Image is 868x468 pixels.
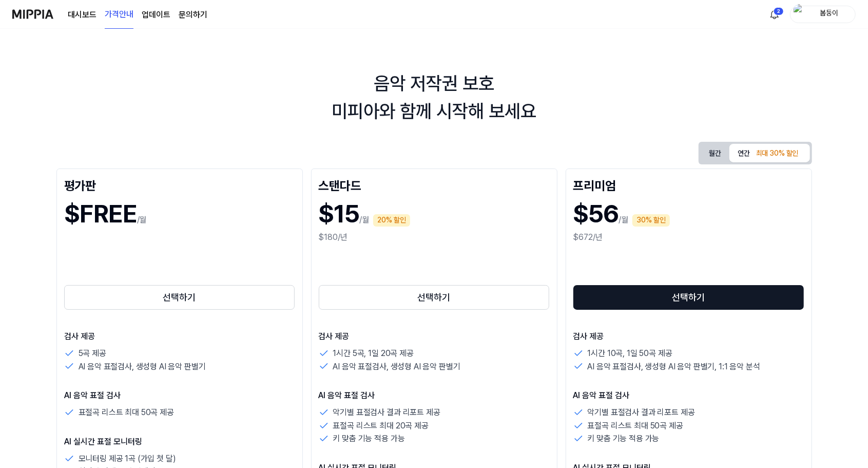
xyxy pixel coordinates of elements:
[64,285,295,310] button: 선택하기
[360,214,370,226] p: /월
[64,330,295,343] p: 검사 제공
[573,176,804,193] div: 프리미엄
[79,452,176,465] p: 모니터링 제공 1곡 (가입 첫 달)
[588,360,760,373] p: AI 음악 표절검사, 생성형 AI 음악 판별기, 1:1 음악 분석
[64,197,137,231] h1: $FREE
[64,176,295,193] div: 평가판
[632,214,670,227] div: 30% 할인
[64,283,295,312] a: 선택하기
[373,214,410,227] div: 20% 할인
[573,283,804,312] a: 선택하기
[319,283,550,312] a: 선택하기
[573,197,619,231] h1: $56
[64,389,295,402] p: AI 음악 표절 검사
[573,330,804,343] p: 검사 제공
[333,432,405,445] p: 키 맞춤 기능 적용 가능
[809,8,849,20] div: 봄둥이
[766,6,783,23] button: 알림2
[137,214,147,226] p: /월
[729,144,809,162] button: 연간
[333,347,414,360] p: 1시간 5곡, 1일 20곡 제공
[319,231,550,244] div: $180/년
[588,419,683,433] p: 표절곡 리스트 최대 50곡 제공
[790,6,856,23] button: profile봄둥이
[588,347,672,360] p: 1시간 10곡, 1일 50곡 제공
[142,9,170,21] a: 업데이트
[588,406,695,419] p: 악기별 표절검사 결과 리포트 제공
[573,285,804,310] button: 선택하기
[319,285,550,310] button: 선택하기
[753,147,802,160] div: 최대 30% 할인
[79,360,206,373] p: AI 음악 표절검사, 생성형 AI 음악 판별기
[333,406,440,419] p: 악기별 표절검사 결과 리포트 제공
[64,436,295,448] p: AI 실시간 표절 모니터링
[794,4,806,25] img: profile
[79,406,174,419] p: 표절곡 리스트 최대 50곡 제공
[588,432,660,445] p: 키 맞춤 기능 적용 가능
[79,347,106,360] p: 5곡 제공
[105,1,133,29] a: 가격안내
[774,7,784,15] div: 2
[333,419,429,433] p: 표절곡 리스트 최대 20곡 제공
[573,389,804,402] p: AI 음악 표절 검사
[768,8,781,21] img: 알림
[319,330,550,343] p: 검사 제공
[573,231,804,244] div: $672/년
[319,176,550,193] div: 스탠다드
[68,9,97,21] a: 대시보드
[319,389,550,402] p: AI 음악 표절 검사
[319,197,360,231] h1: $15
[701,145,729,161] button: 월간
[333,360,460,373] p: AI 음악 표절검사, 생성형 AI 음악 판별기
[619,214,629,226] p: /월
[179,9,207,21] a: 문의하기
